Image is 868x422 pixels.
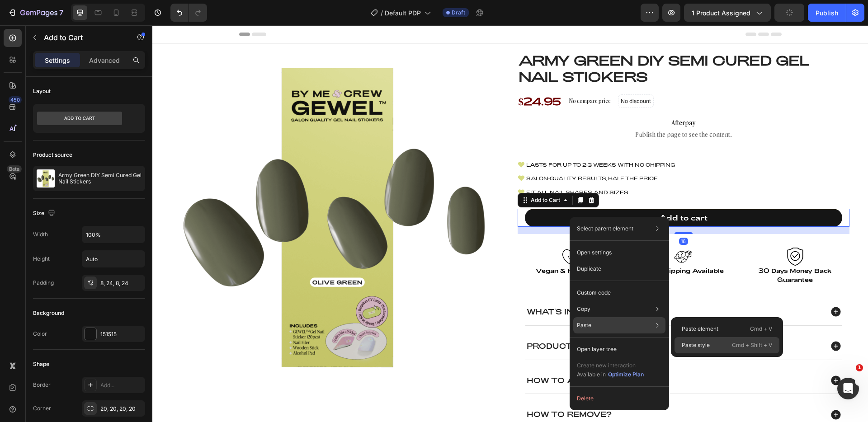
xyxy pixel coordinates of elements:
[33,87,51,95] div: Layout
[374,136,523,142] span: Lasts for up to 2-3 weeks with no chipping
[606,242,679,258] span: 30 Days Money Back Guarantee
[491,242,571,249] span: Free Shipping Available
[33,381,51,389] div: Border
[634,222,652,240] img: gempages_454504600506991714-b2f2438e-ee30-48a2-92e9-175705ea0e33.png
[750,324,772,333] p: Cmd + V
[808,4,846,22] button: Publish
[522,222,540,240] img: gempages_454504600506991714-0ffaea50-c920-44ae-aecb-68c45bbd4a2c.png
[100,279,143,287] div: 8, 24, 8, 24
[577,249,612,257] p: Open settings
[33,360,49,368] div: Shape
[365,67,410,85] div: $24.95
[33,330,47,338] div: Color
[7,165,22,173] div: Beta
[374,164,476,170] span: Fit all nail shapes and sizes
[374,282,463,291] p: What's Included?
[377,171,410,179] div: Add to Cart
[608,370,644,379] div: Optimize Plan
[577,305,590,313] p: Copy
[608,370,644,379] button: Optimize Plan
[468,72,499,80] p: No discount
[33,279,54,287] div: Padding
[577,225,633,233] p: Select parent element
[33,404,51,413] div: Corner
[577,361,644,370] p: Create new interaction
[577,371,606,378] span: Available in
[410,222,428,240] img: gempages_454504600506991714-868916b1-01b9-4ad0-9721-10a7696d5f2f.png
[452,9,465,17] span: Draft
[152,25,868,422] iframe: To enrich screen reader interactions, please activate Accessibility in Grammarly extension settings
[37,169,55,188] img: product feature img
[373,183,690,202] button: Add to cart
[385,8,421,18] span: Default PDP
[732,341,772,350] p: Cmd + Shift + V
[577,321,591,329] p: Paste
[837,378,859,399] iframe: Intercom live chat
[374,316,459,326] p: Product Details
[58,172,142,185] p: Army Green DIY Semi Cured Gel Nail Stickers
[374,351,449,360] p: How To Apply?
[44,32,121,43] p: Add to Cart
[365,92,697,103] span: Afterpay
[816,8,838,18] div: Publish
[527,212,536,220] div: 16
[59,7,63,18] p: 7
[682,325,718,333] p: Paste element
[374,384,459,394] p: How To Remove?
[170,4,207,22] div: Undo/Redo
[577,265,601,273] p: Duplicate
[507,187,555,198] div: Add to cart
[100,381,143,389] div: Add...
[682,341,710,349] p: Paste style
[33,230,48,239] div: Width
[374,150,505,156] span: Salon-quality results, half the price
[692,8,750,18] span: 1 product assigned
[9,96,22,103] div: 450
[577,289,611,297] p: Custom code
[573,390,665,407] button: Delete
[33,151,72,159] div: Product source
[100,330,143,338] div: 151515
[100,405,143,413] div: 20, 20, 20, 20
[45,56,70,65] p: Settings
[33,255,50,263] div: Height
[684,4,771,22] button: 1 product assigned
[89,56,120,65] p: Advanced
[4,4,67,22] button: 7
[33,207,57,220] div: Size
[856,364,863,371] span: 1
[383,242,455,249] span: Vegan & HEMA Free
[33,309,64,317] div: Background
[82,251,145,267] input: Auto
[365,105,697,114] span: Publish the page to see the content.
[381,8,383,18] span: /
[82,226,145,243] input: Auto
[365,26,697,60] h1: Army Green DIY Semi Cured Gel Nail Stickers
[577,345,617,353] p: Open layer tree
[417,73,458,79] p: No compare price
